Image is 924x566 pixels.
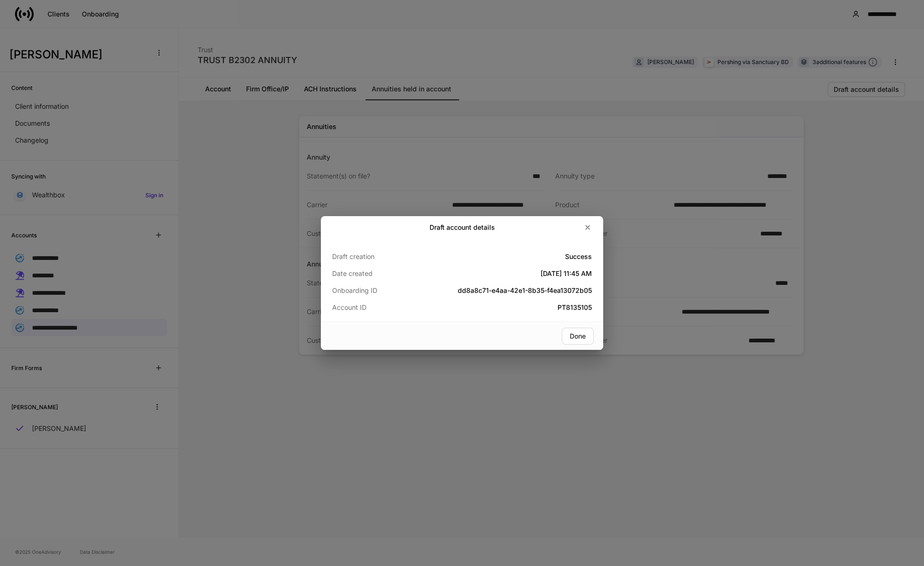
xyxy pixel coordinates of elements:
h5: [DATE] 11:45 AM [419,269,592,278]
p: Account ID [332,303,419,312]
h5: PT8135105 [419,303,592,312]
p: Date created [332,269,419,278]
h5: dd8a8c71-e4aa-42e1-8b35-f4ea13072b05 [419,286,592,295]
p: Draft creation [332,252,419,261]
button: Done [562,328,594,345]
p: Onboarding ID [332,286,419,295]
h5: Success [419,252,592,261]
h2: Draft account details [430,223,495,232]
div: Done [570,333,586,340]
